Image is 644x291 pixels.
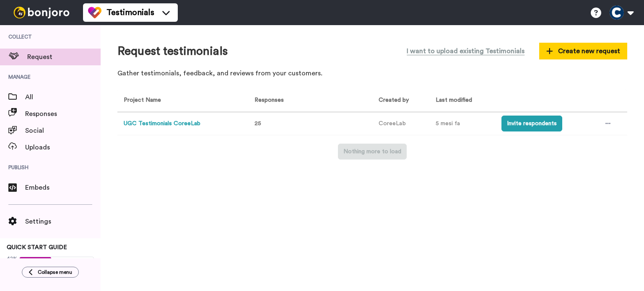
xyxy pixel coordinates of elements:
h1: Request testimonials [117,45,228,58]
th: Created by [372,89,429,112]
span: Responses [251,97,284,103]
span: Settings [25,216,101,227]
span: All [25,92,101,102]
img: tm-color.svg [88,6,101,19]
span: Testimonials [106,7,154,18]
span: Embeds [25,183,101,193]
button: Create new request [539,43,627,59]
button: UGC Testimonials CoreeLab [124,119,200,128]
td: 5 mesi fa [429,112,495,135]
span: Responses [25,109,101,119]
span: Social [25,126,101,136]
button: Invite respondents [501,116,562,131]
button: Collapse menu [22,267,79,278]
button: Nothing more to load [338,144,407,160]
span: 42% [7,255,18,262]
td: CoreeLab [372,112,429,135]
span: Create new request [546,46,620,56]
span: Uploads [25,142,101,152]
th: Project Name [117,89,245,112]
span: QUICK START GUIDE [7,245,67,250]
th: Last modified [429,89,495,112]
p: Gather testimonials, feedback, and reviews from your customers. [117,69,627,78]
span: Collapse menu [38,269,72,276]
span: I want to upload existing Testimonials [407,46,525,56]
span: Request [27,52,101,62]
span: 25 [254,121,261,126]
button: I want to upload existing Testimonials [400,42,531,60]
img: bj-logo-header-white.svg [10,7,73,18]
